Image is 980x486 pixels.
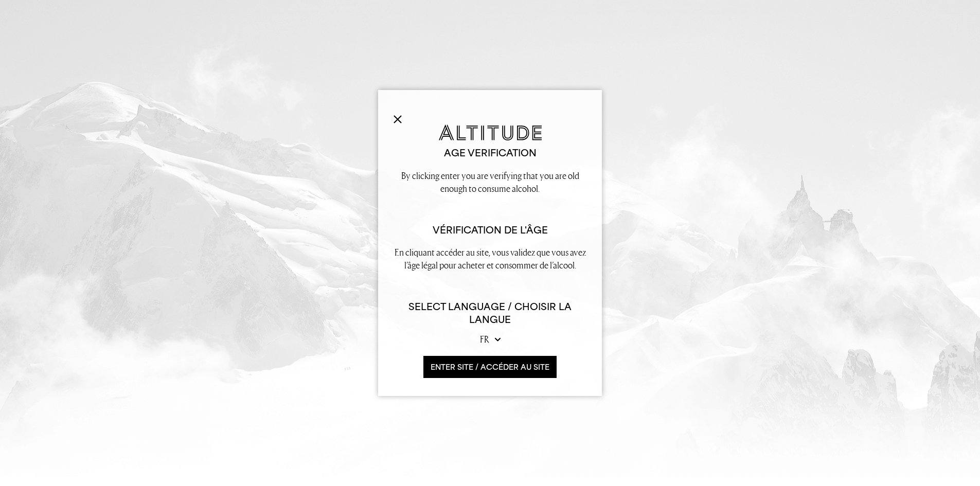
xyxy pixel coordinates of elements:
[394,300,586,326] h6: Select Language / Choisir la langue
[394,246,586,272] p: En cliquant accéder au site, vous validez que vous avez l’âge légal pour acheter et consommer de ...
[394,115,402,123] img: Close
[394,147,586,159] h2: Age verification
[439,124,542,140] img: Altitude Gin
[423,356,557,378] button: ENTER SITE / accéder au site
[394,224,586,237] h2: Vérification de l'âge
[394,169,586,195] p: By clicking enter you are verifying that you are old enough to consume alcohol.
